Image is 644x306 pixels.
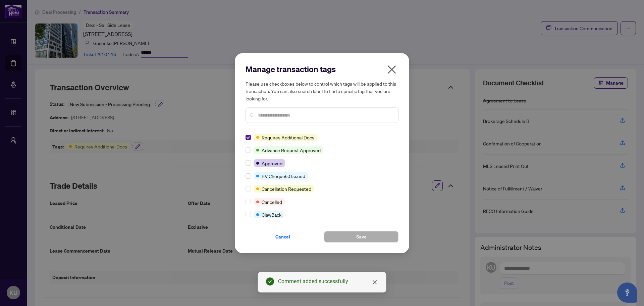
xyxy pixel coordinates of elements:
span: BV Cheque(s) Issued [262,172,305,180]
div: Comment added successfully [278,277,378,286]
a: Close [371,278,378,286]
span: close [386,64,397,75]
span: Cancelled [262,198,282,206]
button: Cancel [246,231,320,243]
span: Cancellation Requested [262,185,311,192]
span: close [372,279,377,285]
span: Requires Additional Docs [262,134,314,141]
h5: Please use checkboxes below to control which tags will be applied to this transaction. You can al... [246,80,398,102]
span: Cancel [275,231,290,242]
button: Save [324,231,398,243]
span: Approved [262,160,282,167]
h2: Manage transaction tags [246,64,398,75]
span: Advance Request Approved [262,146,321,154]
span: check-circle [266,277,274,286]
span: ClawBack [262,211,281,218]
button: Open asap [617,282,637,303]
